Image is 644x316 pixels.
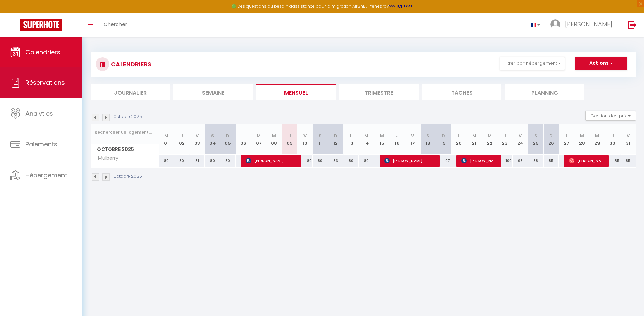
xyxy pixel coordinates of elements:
[95,126,155,138] input: Rechercher un logement...
[25,140,57,149] span: Paiements
[159,155,174,167] div: 80
[497,124,513,155] th: 23
[91,84,170,100] li: Journalier
[91,144,159,154] span: Octobre 2025
[513,155,528,167] div: 93
[303,133,307,139] abbr: V
[595,133,599,139] abbr: M
[545,13,621,37] a: ... [PERSON_NAME]
[420,124,436,155] th: 18
[519,133,522,139] abbr: V
[528,155,543,167] div: 88
[566,133,568,139] abbr: L
[92,155,123,162] span: Mulberry ·
[627,133,630,139] abbr: V
[220,155,236,167] div: 80
[114,173,142,180] p: Octobre 2025
[374,124,389,155] th: 15
[25,78,65,87] span: Réservations
[297,124,312,155] th: 10
[328,155,343,167] div: 83
[513,124,528,155] th: 24
[620,124,636,155] th: 31
[575,57,627,70] button: Actions
[426,133,429,139] abbr: S
[396,133,399,139] abbr: J
[384,154,435,167] span: [PERSON_NAME]
[565,20,612,28] span: [PERSON_NAME]
[211,133,214,139] abbr: S
[282,124,297,155] th: 09
[605,124,620,155] th: 30
[328,124,343,155] th: 12
[159,124,174,155] th: 01
[272,133,276,139] abbr: M
[422,84,501,100] li: Tâches
[205,155,220,167] div: 80
[196,133,199,139] abbr: V
[339,84,419,100] li: Trimestre
[226,133,229,139] abbr: D
[256,84,336,100] li: Mensuel
[220,124,236,155] th: 05
[343,124,358,155] th: 13
[411,133,414,139] abbr: V
[544,155,559,167] div: 85
[20,19,62,31] img: Super Booking
[389,3,413,9] a: >>> ICI <<<<
[189,124,205,155] th: 03
[590,124,605,155] th: 29
[205,124,220,155] th: 04
[257,133,261,139] abbr: M
[550,19,560,29] img: ...
[466,124,482,155] th: 21
[25,109,53,118] span: Analytics
[580,133,584,139] abbr: M
[574,124,589,155] th: 28
[585,111,636,121] button: Gestion des prix
[549,133,553,139] abbr: D
[503,133,506,139] abbr: J
[497,155,513,167] div: 100
[350,133,352,139] abbr: L
[487,133,492,139] abbr: M
[436,155,451,167] div: 97
[620,155,636,167] div: 85
[472,133,476,139] abbr: M
[359,124,374,155] th: 14
[482,124,497,155] th: 22
[505,84,584,100] li: Planning
[334,133,337,139] abbr: D
[611,133,614,139] abbr: J
[164,133,168,139] abbr: M
[174,124,189,155] th: 02
[534,133,537,139] abbr: S
[189,155,205,167] div: 81
[436,124,451,155] th: 19
[343,155,358,167] div: 80
[109,57,151,72] h3: CALENDRIERS
[114,114,142,120] p: Octobre 2025
[569,154,605,167] span: [PERSON_NAME]
[359,155,374,167] div: 80
[25,48,60,56] span: Calendriers
[313,124,328,155] th: 11
[451,124,466,155] th: 20
[174,155,189,167] div: 80
[266,124,282,155] th: 08
[528,124,543,155] th: 25
[458,133,460,139] abbr: L
[559,124,574,155] th: 27
[389,124,405,155] th: 16
[242,133,244,139] abbr: L
[246,154,297,167] span: [PERSON_NAME]
[364,133,368,139] abbr: M
[544,124,559,155] th: 26
[628,21,637,29] img: logout
[104,21,127,28] span: Chercher
[313,155,328,167] div: 80
[98,13,132,37] a: Chercher
[442,133,445,139] abbr: D
[288,133,291,139] abbr: J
